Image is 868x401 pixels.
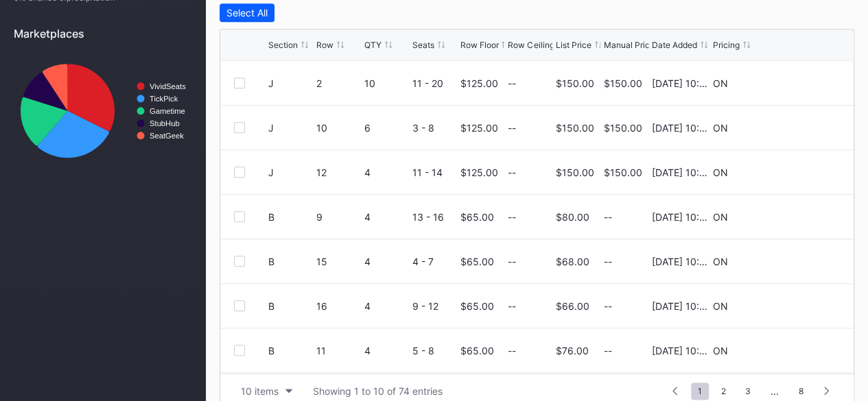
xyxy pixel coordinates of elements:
div: $65.00 [460,300,493,312]
div: [DATE] 10:07AM [652,211,709,223]
div: ON [713,211,728,223]
text: SeatGeek [150,132,184,140]
div: $150.00 [556,77,594,89]
svg: Chart title [14,51,192,171]
div: 4 [364,211,409,223]
div: -- [508,167,516,178]
div: ... [760,385,789,397]
text: VividSeats [150,82,186,90]
div: List Price [556,40,591,50]
div: $65.00 [460,211,493,223]
div: 9 - 12 [412,300,457,312]
div: $125.00 [460,77,497,89]
div: 13 - 16 [412,211,457,223]
div: J [268,122,313,134]
div: ON [713,122,728,134]
div: Row Ceiling [508,40,554,50]
div: ON [713,77,728,89]
div: B [268,345,313,356]
div: $65.00 [460,256,493,267]
div: J [268,167,313,178]
div: Pricing [713,40,740,50]
div: $150.00 [556,122,594,134]
div: ON [713,300,728,312]
div: -- [604,345,648,356]
div: -- [508,122,516,134]
div: [DATE] 10:07AM [652,256,709,267]
div: 9 [316,211,361,223]
div: Row [316,40,333,50]
div: B [268,300,313,312]
div: 6 [364,122,409,134]
div: 4 - 7 [412,256,457,267]
button: 10 items [234,382,299,400]
text: StubHub [150,119,180,127]
div: 15 [316,256,361,267]
text: TickPick [150,95,178,103]
div: 11 [316,345,361,356]
div: 5 - 8 [412,345,457,356]
div: J [268,77,313,89]
div: Showing 1 to 10 of 74 entries [313,385,443,397]
div: 4 [364,300,409,312]
div: $65.00 [460,345,493,356]
text: Gametime [150,107,185,115]
div: 10 [316,122,361,134]
div: B [268,256,313,267]
div: Select All [226,7,268,19]
div: $150.00 [604,167,648,178]
div: [DATE] 10:07AM [652,300,709,312]
div: $76.00 [556,345,589,356]
div: B [268,211,313,223]
div: ON [713,345,728,356]
div: $125.00 [460,122,497,134]
div: [DATE] 10:07AM [652,167,709,178]
div: 12 [316,167,361,178]
div: Row Floor [460,40,498,50]
div: [DATE] 10:07AM [652,122,709,134]
div: -- [508,345,516,356]
div: 4 [364,256,409,267]
div: $80.00 [556,211,589,223]
div: -- [604,300,648,312]
div: $125.00 [460,167,497,178]
div: QTY [364,40,382,50]
div: ON [713,167,728,178]
div: 3 - 8 [412,122,457,134]
div: -- [604,256,648,267]
div: [DATE] 10:07AM [652,77,709,89]
div: Marketplaces [14,27,192,40]
div: Section [268,40,298,50]
div: -- [604,211,648,223]
div: 2 [316,77,361,89]
div: -- [508,211,516,223]
span: 8 [792,382,810,400]
div: $150.00 [604,122,648,134]
span: 3 [738,382,758,400]
div: $150.00 [604,77,648,89]
div: [DATE] 10:07AM [652,345,709,356]
div: 4 [364,167,409,178]
div: Manual Price [604,40,655,50]
div: -- [508,300,516,312]
div: Seats [412,40,434,50]
div: ON [713,256,728,267]
div: $150.00 [556,167,594,178]
button: Select All [220,3,274,22]
div: $66.00 [556,300,589,312]
div: 16 [316,300,361,312]
div: 11 - 14 [412,167,457,178]
div: -- [508,77,516,89]
div: 11 - 20 [412,77,457,89]
span: 2 [714,382,733,400]
div: 10 items [241,385,279,397]
div: $68.00 [556,256,589,267]
span: 1 [691,382,709,400]
div: Date Added [652,40,697,50]
div: -- [508,256,516,267]
div: 10 [364,77,409,89]
div: 4 [364,345,409,356]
